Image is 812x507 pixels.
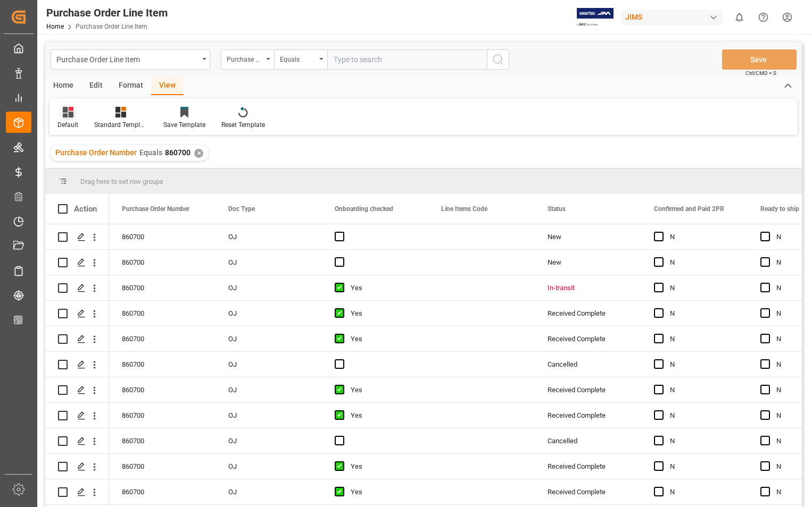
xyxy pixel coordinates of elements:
[548,301,628,326] div: Received Complete
[577,8,614,27] img: Exertis%20JAM%20-%20Email%20Logo.jpg_1722504956.jpg
[45,403,109,428] div: Press SPACE to select this row.
[351,301,416,326] div: Yes
[228,205,255,213] span: Doc Type
[327,49,487,70] input: Type to search
[621,10,723,25] div: JIMS
[45,479,109,505] div: Press SPACE to select this row.
[216,275,322,300] div: OJ
[670,352,735,377] div: N
[751,5,775,29] button: Help Center
[165,148,190,157] span: 860700
[45,428,109,454] div: Press SPACE to select this row.
[227,52,263,64] div: Purchase Order Number
[216,479,322,504] div: OJ
[745,69,776,77] span: Ctrl/CMD + S
[111,77,151,95] div: Format
[221,120,265,130] div: Reset Template
[109,454,216,479] div: 860700
[351,454,416,479] div: Yes
[670,403,735,428] div: N
[548,454,628,479] div: Received Complete
[94,120,147,130] div: Standard Templates
[194,149,203,158] div: ✕
[57,120,78,130] div: Default
[351,480,416,504] div: Yes
[45,454,109,479] div: Press SPACE to select this row.
[109,403,216,428] div: 860700
[670,378,735,402] div: N
[760,205,799,213] span: Ready to ship
[216,428,322,453] div: OJ
[51,49,210,70] button: open menu
[45,326,109,352] div: Press SPACE to select this row.
[45,77,81,95] div: Home
[46,23,64,30] a: Home
[109,301,216,326] div: 860700
[274,49,327,70] button: open menu
[280,52,316,64] div: Equals
[45,275,109,301] div: Press SPACE to select this row.
[45,377,109,403] div: Press SPACE to select this row.
[109,275,216,300] div: 860700
[122,205,189,213] span: Purchase Order Number
[216,224,322,249] div: OJ
[109,326,216,351] div: 860700
[548,429,628,453] div: Cancelled
[216,352,322,377] div: OJ
[109,250,216,275] div: 860700
[351,327,416,351] div: Yes
[216,377,322,402] div: OJ
[109,377,216,402] div: 860700
[45,250,109,275] div: Press SPACE to select this row.
[548,250,628,275] div: New
[727,5,751,29] button: show 0 new notifications
[46,5,168,21] div: Purchase Order Line Item
[109,352,216,377] div: 860700
[109,224,216,249] div: 860700
[670,429,735,453] div: N
[670,480,735,504] div: N
[216,250,322,275] div: OJ
[45,301,109,326] div: Press SPACE to select this row.
[548,225,628,249] div: New
[139,148,162,157] span: Equals
[621,7,727,27] button: JIMS
[216,454,322,479] div: OJ
[221,49,274,70] button: open menu
[548,403,628,428] div: Received Complete
[81,77,111,95] div: Edit
[55,148,137,157] span: Purchase Order Number
[670,454,735,479] div: N
[45,352,109,377] div: Press SPACE to select this row.
[548,480,628,504] div: Received Complete
[548,205,566,213] span: Status
[163,120,205,130] div: Save Template
[670,327,735,351] div: N
[722,49,797,70] button: Save
[151,77,184,95] div: View
[548,378,628,402] div: Received Complete
[654,205,724,213] span: Confirmed and Paid 2PR
[351,276,416,300] div: Yes
[80,178,163,185] span: Drag here to set row groups
[74,204,97,214] div: Action
[670,276,735,300] div: N
[56,52,198,65] div: Purchase Order Line Item
[351,378,416,402] div: Yes
[216,326,322,351] div: OJ
[670,225,735,249] div: N
[670,301,735,326] div: N
[109,479,216,504] div: 860700
[45,224,109,250] div: Press SPACE to select this row.
[351,403,416,428] div: Yes
[441,205,487,213] span: Line Items Code
[109,428,216,453] div: 860700
[548,352,628,377] div: Cancelled
[548,327,628,351] div: Received Complete
[216,301,322,326] div: OJ
[487,49,509,70] button: search button
[216,403,322,428] div: OJ
[335,205,393,213] span: Onboarding checked
[670,250,735,275] div: N
[548,276,628,300] div: In-transit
